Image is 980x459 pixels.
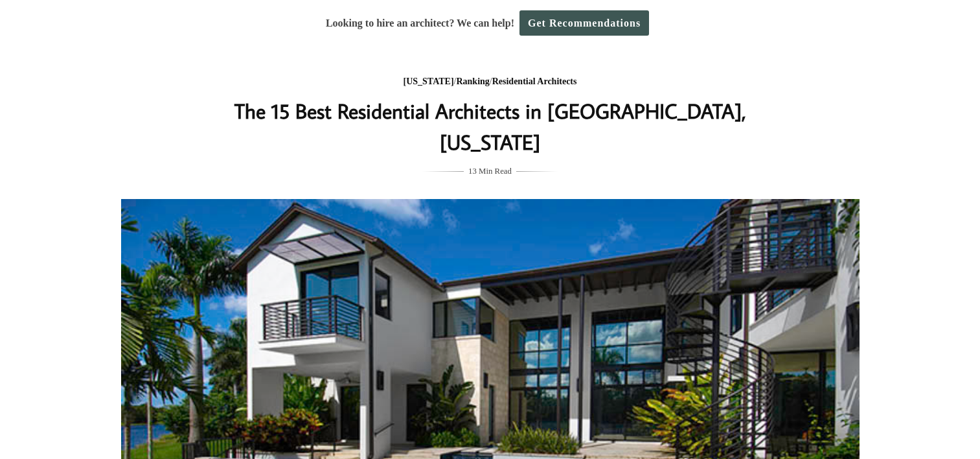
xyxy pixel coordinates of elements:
[404,76,454,86] a: [US_STATE]
[468,164,512,178] span: 13 Min Read
[519,10,649,36] a: Get Recommendations
[232,74,749,90] div: / /
[456,76,489,86] a: Ranking
[492,76,577,86] a: Residential Architects
[232,95,749,158] h1: The 15 Best Residential Architects in [GEOGRAPHIC_DATA], [US_STATE]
